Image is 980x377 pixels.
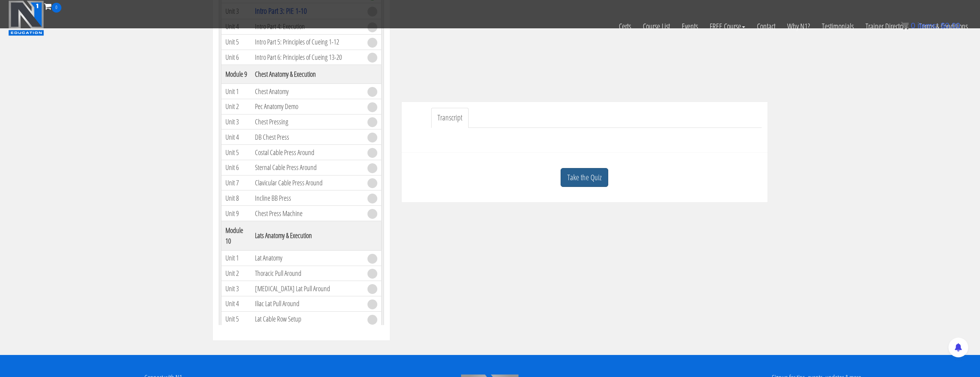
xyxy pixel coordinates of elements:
[251,250,364,266] td: Lat Anatomy
[221,206,251,221] td: Unit 9
[44,1,61,11] a: 0
[251,281,364,296] td: [MEDICAL_DATA] Lat Pull Around
[251,221,364,250] th: Lats Anatomy & Execution
[251,175,364,190] td: Clavicular Cable Press Around
[704,13,751,40] a: FREE Course
[751,13,781,40] a: Contact
[917,21,938,30] span: items:
[251,114,364,129] td: Chest Pressing
[901,21,960,30] a: 0 items: $0.00
[221,281,251,296] td: Unit 3
[221,84,251,99] td: Unit 1
[251,160,364,175] td: Sternal Cable Press Around
[251,129,364,145] td: DB Chest Press
[251,99,364,115] td: Pec Anatomy Demo
[561,168,608,187] a: Take the Quiz
[676,13,704,40] a: Events
[251,34,364,50] td: Intro Part 5: Principles of Cueing 1-12
[221,34,251,50] td: Unit 5
[52,3,61,13] span: 0
[8,0,44,36] img: n1-education
[251,311,364,327] td: Lat Cable Row Setup
[221,129,251,145] td: Unit 4
[251,206,364,221] td: Chest Press Machine
[913,13,974,40] a: Terms & Conditions
[251,145,364,160] td: Costal Cable Press Around
[221,266,251,281] td: Unit 2
[221,221,251,250] th: Module 10
[221,145,251,160] td: Unit 5
[251,50,364,65] td: Intro Part 6: Principles of Cueing 13-20
[911,21,915,30] span: 0
[221,190,251,206] td: Unit 8
[251,84,364,99] td: Chest Anatomy
[781,13,816,40] a: Why N1?
[816,13,860,40] a: Testimonials
[941,21,960,30] bdi: 0.00
[251,266,364,281] td: Thoracic Pull Around
[221,311,251,327] td: Unit 5
[221,160,251,175] td: Unit 6
[637,13,676,40] a: Course List
[613,13,637,40] a: Certs
[251,65,364,84] th: Chest Anatomy & Execution
[221,175,251,190] td: Unit 7
[221,50,251,65] td: Unit 6
[901,22,909,30] img: icon11.png
[860,13,913,40] a: Trainer Directory
[221,99,251,115] td: Unit 2
[221,296,251,312] td: Unit 4
[431,108,469,128] a: Transcript
[941,21,945,30] span: $
[221,114,251,129] td: Unit 3
[251,190,364,206] td: Incline BB Press
[221,250,251,266] td: Unit 1
[221,65,251,84] th: Module 9
[251,296,364,312] td: Iliac Lat Pull Around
